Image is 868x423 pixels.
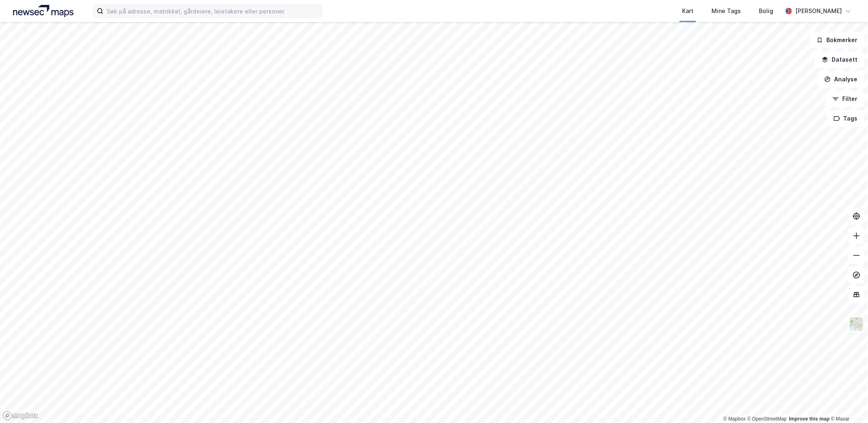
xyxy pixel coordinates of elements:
[13,5,74,17] img: logo.a4113a55bc3d86da70a041830d287a7e.svg
[827,384,868,423] div: Kontrollprogram for chat
[723,416,746,422] a: Mapbox
[682,6,694,16] div: Kart
[849,316,864,332] img: Z
[825,91,865,107] button: Filter
[795,6,842,16] div: [PERSON_NAME]
[747,416,787,422] a: OpenStreetMap
[789,416,830,422] a: Improve this map
[759,6,773,16] div: Bolig
[815,51,865,68] button: Datasett
[817,71,865,87] button: Analyse
[103,5,322,17] input: Søk på adresse, matrikkel, gårdeiere, leietakere eller personer
[2,411,38,421] a: Mapbox homepage
[810,32,865,48] button: Bokmerker
[711,6,741,16] div: Mine Tags
[827,384,868,423] iframe: Chat Widget
[827,110,865,127] button: Tags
